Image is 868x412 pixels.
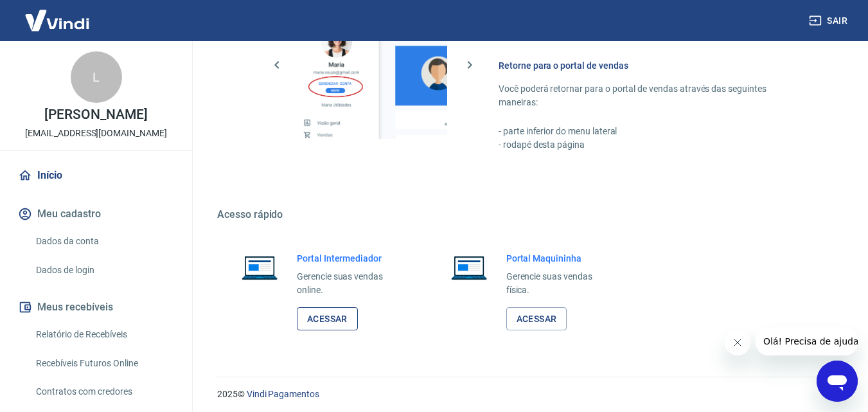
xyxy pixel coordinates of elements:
p: - rodapé desta página [499,138,806,152]
h6: Portal Intermediador [297,252,403,265]
div: L [71,51,122,103]
img: Imagem de um notebook aberto [233,252,287,283]
h6: Retorne para o portal de vendas [499,59,806,72]
a: Acessar [506,307,567,331]
button: Meus recebíveis [15,293,177,321]
iframe: Botão para abrir a janela de mensagens [817,361,858,402]
a: Início [15,161,177,190]
button: Meu cadastro [15,200,177,228]
p: [EMAIL_ADDRESS][DOMAIN_NAME] [25,127,167,140]
img: Imagem de um notebook aberto [442,252,496,283]
p: Você poderá retornar para o portal de vendas através das seguintes maneiras: [499,82,806,109]
a: Dados de login [31,257,177,283]
img: Vindi [15,1,99,40]
a: Recebíveis Futuros Online [31,350,177,377]
a: Contratos com credores [31,379,177,405]
p: Gerencie suas vendas online. [297,270,403,297]
p: 2025 © [217,388,837,401]
a: Vindi Pagamentos [247,389,319,399]
a: Relatório de Recebíveis [31,321,177,348]
span: Olá! Precisa de ajuda? [8,9,108,19]
iframe: Fechar mensagem [725,330,750,355]
h6: Portal Maquininha [506,252,613,265]
p: - parte inferior do menu lateral [499,125,806,138]
a: Acessar [297,307,358,331]
a: Dados da conta [31,228,177,255]
button: Sair [806,9,853,33]
p: Gerencie suas vendas física. [506,270,613,297]
p: [PERSON_NAME] [44,108,147,121]
iframe: Mensagem da empresa [756,327,858,355]
h5: Acesso rápido [217,208,837,221]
